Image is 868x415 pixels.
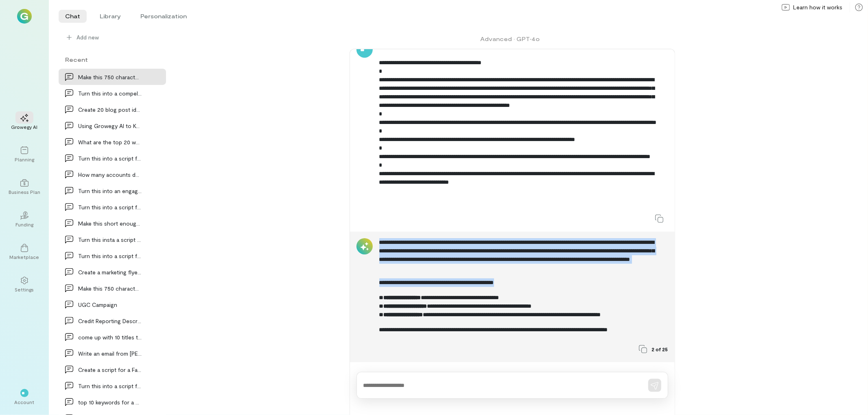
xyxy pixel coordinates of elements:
[793,3,842,11] span: Learn how it works
[78,122,142,130] div: Using Growegy AI to Keep You Moving
[10,254,39,260] div: Marketplace
[78,235,142,244] div: Turn this insta a script for an instagram reel:…
[15,399,35,405] div: Account
[10,140,39,169] a: Planning
[78,333,142,341] div: come up with 10 titles that say: Journey Towards…
[78,284,142,293] div: Make this 750 characters or less: Paying Before…
[78,73,142,81] div: Make this 750 characters or less without missing…
[134,10,193,23] li: Personalization
[78,365,142,374] div: Create a script for a Facebook Reel. Make the sc…
[78,138,142,146] div: What are the top 20 ways small business owners ca…
[15,156,34,163] div: Planning
[78,154,142,163] div: Turn this into a script for a facebook reel: Cur…
[78,300,142,309] div: UGC Campaign
[59,10,87,23] li: Chat
[78,89,142,98] div: Turn this into a compelling Reel script targeting…
[11,124,38,130] div: Growegy AI
[10,205,39,234] a: Funding
[78,203,142,211] div: Turn this into a script for an Instagram Reel: W…
[15,286,34,293] div: Settings
[15,221,33,228] div: Funding
[78,317,142,325] div: Credit Reporting Descrepancies
[9,189,40,195] div: Business Plan
[78,187,142,195] div: Turn this into an engaging script for a social me…
[93,10,127,23] li: Library
[78,219,142,228] div: Make this short enough for a quarter page flyer:…
[78,268,142,276] div: Create a marketing flyer for the company Re-Leash…
[78,252,142,260] div: Turn this into a script for a facebook reel: Wha…
[10,107,39,137] a: Growegy AI
[78,105,142,114] div: Create 20 blog post ideas for Growegy, Inc. (Grow…
[78,170,142,179] div: How many accounts do I need to build a business c…
[652,346,668,352] span: 2 of 25
[59,55,166,64] div: Recent
[10,172,39,202] a: Business Plan
[10,237,39,267] a: Marketplace
[77,33,99,41] span: Add new
[78,382,142,390] div: Turn this into a script for a facebook reel. Mak…
[78,349,142,358] div: Write an email from [PERSON_NAME] Twist, Customer Success…
[78,398,142,406] div: top 10 keywords for a mobile notary service
[10,270,39,299] a: Settings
